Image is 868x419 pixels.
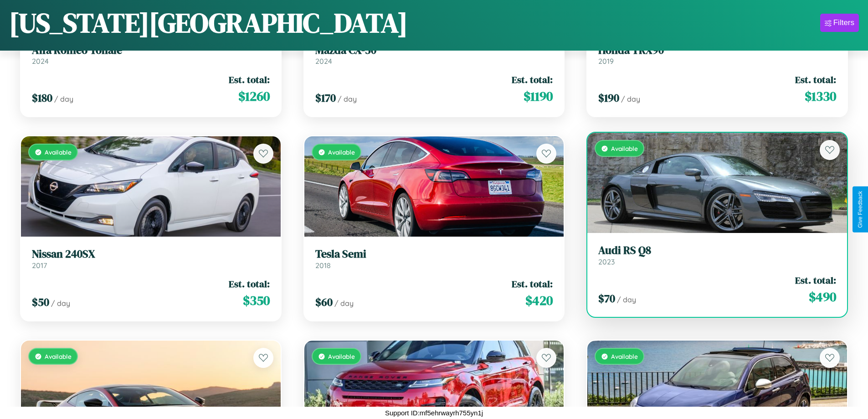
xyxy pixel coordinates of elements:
[51,299,70,308] span: / day
[512,73,553,86] span: Est. total:
[328,148,355,156] span: Available
[328,352,355,360] span: Available
[32,295,49,310] span: $ 50
[45,352,72,360] span: Available
[229,277,270,290] span: Est. total:
[32,261,47,270] span: 2017
[385,407,483,419] p: Support ID: mf5ehrwayrh755yn1j
[32,57,49,66] span: 2024
[598,244,836,266] a: Audi RS Q82023
[243,291,270,310] span: $ 350
[315,248,553,270] a: Tesla Semi2018
[524,87,553,105] span: $ 1190
[315,44,553,66] a: Mazda CX-502024
[32,44,270,66] a: Alfa Romeo Tonale2024
[611,145,638,152] span: Available
[598,244,836,257] h3: Audi RS Q8
[598,90,619,105] span: $ 190
[598,44,836,66] a: Honda TRX902019
[833,18,854,27] div: Filters
[32,248,270,261] h3: Nissan 240SX
[315,57,332,66] span: 2024
[238,87,270,105] span: $ 1260
[32,248,270,270] a: Nissan 240SX2017
[795,73,836,86] span: Est. total:
[621,94,640,103] span: / day
[315,248,553,261] h3: Tesla Semi
[45,148,72,156] span: Available
[617,295,636,304] span: / day
[54,94,73,103] span: / day
[334,299,354,308] span: / day
[598,257,615,266] span: 2023
[598,291,615,306] span: $ 70
[512,277,553,290] span: Est. total:
[315,90,336,105] span: $ 170
[315,261,331,270] span: 2018
[820,14,859,32] button: Filters
[611,352,638,360] span: Available
[338,94,357,103] span: / day
[795,274,836,287] span: Est. total:
[809,288,836,306] span: $ 490
[857,191,863,228] div: Give Feedback
[805,87,836,105] span: $ 1330
[32,90,52,105] span: $ 180
[229,73,270,86] span: Est. total:
[598,57,614,66] span: 2019
[315,295,333,310] span: $ 60
[525,291,553,310] span: $ 420
[9,4,408,41] h1: [US_STATE][GEOGRAPHIC_DATA]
